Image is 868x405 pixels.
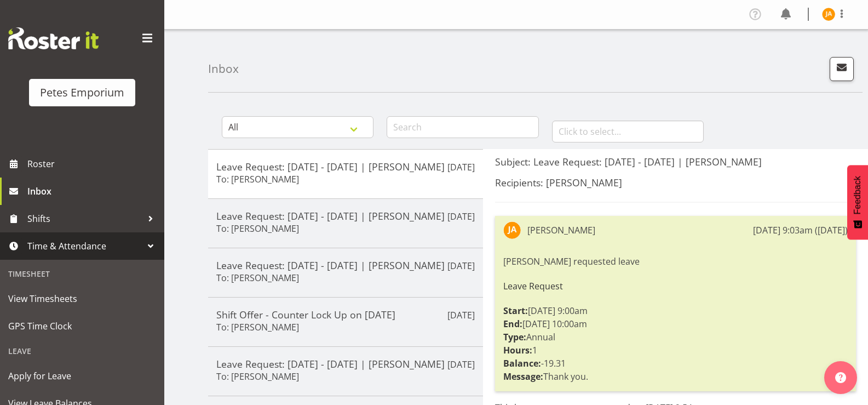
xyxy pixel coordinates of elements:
input: Click to select... [552,121,704,142]
h5: Subject: Leave Request: [DATE] - [DATE] | [PERSON_NAME] [495,156,856,168]
img: help-xxl-2.png [835,372,846,383]
h6: Leave Request [503,281,848,291]
span: Feedback [853,176,863,214]
p: [DATE] [447,210,475,223]
strong: Message: [503,370,543,383]
strong: Hours: [503,344,532,356]
h6: To: [PERSON_NAME] [216,223,299,234]
p: [DATE] [447,161,475,174]
p: [DATE] [447,309,475,322]
div: Timesheet [3,263,162,285]
strong: Balance: [503,357,541,369]
h6: To: [PERSON_NAME] [216,322,299,333]
strong: End: [503,318,522,330]
span: Inbox [27,183,159,199]
img: jeseryl-armstrong10788.jpg [822,8,835,21]
h6: To: [PERSON_NAME] [216,371,299,382]
span: Shifts [27,210,142,227]
h5: Leave Request: [DATE] - [DATE] | [PERSON_NAME] [216,259,475,271]
span: Apply for Leave [8,368,156,384]
span: Roster [27,156,159,172]
h5: Shift Offer - Counter Lock Up on [DATE] [216,309,475,321]
button: Feedback - Show survey [847,165,868,239]
strong: Type: [503,331,526,343]
div: Petes Emporium [40,84,124,101]
img: Rosterit website logo [8,27,99,49]
div: [DATE] 9:03am ([DATE]) [753,224,848,237]
h6: To: [PERSON_NAME] [216,272,299,283]
h5: Leave Request: [DATE] - [DATE] | [PERSON_NAME] [216,161,475,173]
a: View Timesheets [3,285,162,312]
input: Search [387,116,538,138]
span: View Timesheets [8,290,156,307]
div: [PERSON_NAME] [527,224,595,237]
h5: Leave Request: [DATE] - [DATE] | [PERSON_NAME] [216,358,475,370]
span: Time & Attendance [27,238,142,254]
strong: Start: [503,305,528,317]
h4: Inbox [208,62,239,75]
p: [DATE] [447,259,475,272]
p: [DATE] [447,358,475,371]
span: GPS Time Clock [8,318,156,334]
div: Leave [3,340,162,362]
h5: Recipients: [PERSON_NAME] [495,176,856,189]
a: Apply for Leave [3,362,162,390]
a: GPS Time Clock [3,312,162,340]
div: [PERSON_NAME] requested leave [DATE] 9:00am [DATE] 10:00am Annual 1 -19.31 Thank you. [503,252,848,386]
img: jeseryl-armstrong10788.jpg [503,221,521,239]
h6: To: [PERSON_NAME] [216,174,299,185]
h5: Leave Request: [DATE] - [DATE] | [PERSON_NAME] [216,210,475,222]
